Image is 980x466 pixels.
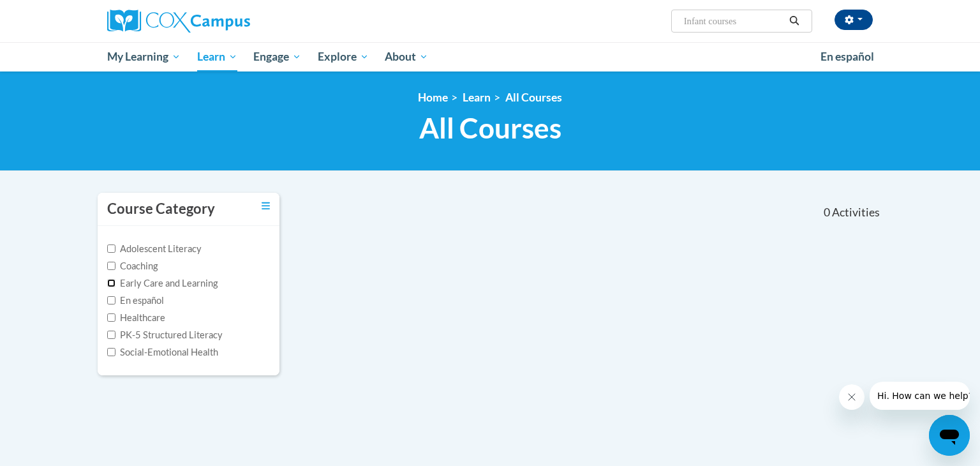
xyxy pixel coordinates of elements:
[385,49,428,64] span: About
[318,49,369,64] span: Explore
[107,294,164,308] label: En español
[107,244,115,253] input: Checkbox for Options
[377,42,437,71] a: About
[683,13,785,29] input: Search Courses
[107,276,218,290] label: Early Care and Learning
[820,50,874,63] span: En español
[785,13,804,29] button: Search
[107,345,218,359] label: Social-Emotional Health
[824,206,830,220] span: 0
[88,42,892,71] div: Main menu
[107,279,115,287] input: Checkbox for Options
[245,42,309,71] a: Engage
[309,42,377,71] a: Explore
[189,42,246,71] a: Learn
[107,328,223,342] label: PK-5 Structured Literacy
[107,199,215,219] h3: Course Category
[253,49,301,64] span: Engage
[107,311,165,325] label: Healthcare
[197,49,237,64] span: Learn
[418,91,448,104] a: Home
[505,91,562,104] a: All Courses
[107,348,115,356] input: Checkbox for Options
[107,259,158,273] label: Coaching
[8,9,103,19] span: Hi. How can we help?
[107,10,350,33] a: Cox Campus
[419,111,561,145] span: All Courses
[99,42,189,71] a: My Learning
[107,296,115,304] input: Checkbox for Options
[107,49,181,64] span: My Learning
[839,384,865,410] iframe: Close message
[107,331,115,339] input: Checkbox for Options
[870,382,970,410] iframe: Message from company
[929,415,970,456] iframe: Button to launch messaging window
[463,91,491,104] a: Learn
[262,199,270,213] a: Toggle collapse
[107,313,115,322] input: Checkbox for Options
[107,10,250,33] img: Cox Campus
[832,206,880,220] span: Activities
[107,242,202,256] label: Adolescent Literacy
[107,262,115,270] input: Checkbox for Options
[812,43,882,70] a: En español
[835,10,873,30] button: Account Settings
